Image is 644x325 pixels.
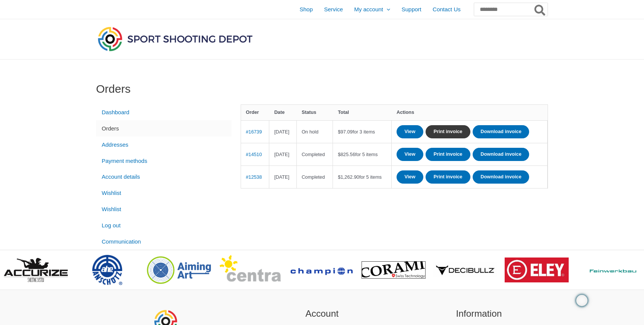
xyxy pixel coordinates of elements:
a: Orders [96,120,232,136]
a: Communication [96,233,232,250]
a: View order 12538 [397,170,423,184]
td: Completed [297,143,333,166]
a: Download invoice order number 12538 [473,170,529,184]
a: Wishlist [96,201,232,218]
span: Date [274,109,285,115]
td: for 3 items [333,120,392,143]
a: View order number 16739 [246,129,262,135]
span: 1,262.90 [338,174,359,180]
td: On hold [297,120,333,143]
span: $ [338,174,340,180]
span: 825.56 [338,152,355,157]
span: Order [246,109,259,115]
h2: Account [253,307,391,321]
span: Total [338,109,349,115]
span: Status [302,109,316,115]
time: [DATE] [274,174,289,180]
button: Search [533,3,548,16]
time: [DATE] [274,152,289,157]
a: Print invoice order number 12538 [426,170,470,184]
td: for 5 items [333,143,392,166]
a: Wishlist [96,185,232,201]
a: View order number 14510 [246,152,262,157]
a: Download invoice order number 16739 [473,125,529,138]
a: Log out [96,217,232,233]
a: View order 14510 [397,148,423,161]
a: View order number 12538 [246,174,262,180]
a: Dashboard [96,104,232,121]
td: Completed [297,166,333,188]
span: $ [338,152,340,157]
a: Addresses [96,136,232,153]
h2: Information [410,307,548,321]
a: Payment methods [96,153,232,169]
a: Account details [96,169,232,185]
time: [DATE] [274,129,289,135]
a: View order 16739 [397,125,423,138]
a: Download invoice order number 14510 [473,148,529,161]
td: for 5 items [333,166,392,188]
img: brand logo [505,258,569,282]
img: Sport Shooting Depot [96,25,254,53]
span: 97.09 [338,129,353,135]
span: Actions [397,109,414,115]
a: Print invoice order number 16739 [426,125,470,138]
span: $ [338,129,340,135]
h1: Orders [96,82,548,96]
a: Print invoice order number 14510 [426,148,470,161]
nav: Account pages [96,104,232,250]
